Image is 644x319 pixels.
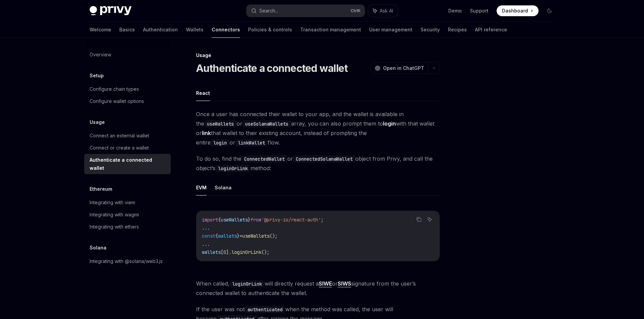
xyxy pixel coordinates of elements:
a: Connect or create a wallet [84,142,171,154]
h5: Usage [90,118,105,126]
span: useWallets [242,233,269,239]
span: Once a user has connected their wallet to your app, and the wallet is available in the or array, ... [196,109,440,147]
span: When called, will directly request a or signature from the user’s connected wallet to authenticat... [196,279,440,298]
a: Recipes [448,22,467,38]
span: } [237,233,240,239]
div: Integrating with ethers [90,223,139,231]
a: Demo [448,7,462,14]
span: from [251,217,261,223]
span: wallets [218,233,237,239]
button: EVM [196,180,207,195]
a: Basics [119,22,135,38]
a: Authenticate a connected wallet [84,154,171,174]
img: dark logo [90,6,132,16]
span: } [248,217,251,223]
span: Dashboard [502,7,528,14]
strong: login [383,120,396,127]
div: Integrating with wagmi [90,211,139,219]
button: Solana [215,180,232,195]
h1: Authenticate a connected wallet [196,62,348,74]
code: login [211,139,230,147]
span: To do so, find the or object from Privy, and call the object’s method: [196,154,440,173]
div: Integrating with viem [90,198,135,207]
div: Authenticate a connected wallet [90,156,167,172]
div: Configure chain types [90,85,139,93]
a: SIWE [319,280,332,287]
a: Integrating with viem [84,196,171,209]
a: Dashboard [497,5,539,16]
span: wallets [202,249,221,255]
a: API reference [475,22,507,38]
a: Transaction management [300,22,361,38]
button: Ask AI [425,215,434,224]
a: Connect an external wallet [84,130,171,142]
a: Connectors [212,22,240,38]
span: ... [202,241,210,247]
a: Integrating with @solana/web3.js [84,255,171,267]
div: Overview [90,51,111,59]
div: Connect an external wallet [90,132,149,140]
span: const [202,233,215,239]
span: Ctrl K [351,8,361,14]
span: ... [202,225,210,231]
span: { [218,217,221,223]
h5: Setup [90,72,104,80]
span: 0 [223,249,226,255]
div: Integrating with @solana/web3.js [90,257,163,265]
div: Configure wallet options [90,97,144,105]
span: (); [261,249,269,255]
span: Open in ChatGPT [383,65,424,72]
a: Configure wallet options [84,95,171,107]
span: ; [321,217,324,223]
span: '@privy-io/react-auth' [261,217,321,223]
span: ]. [226,249,232,255]
span: = [240,233,242,239]
code: loginOrLink [215,165,251,172]
a: Support [470,7,488,14]
a: Authentication [143,22,178,38]
span: loginOrLink [232,249,261,255]
code: useWallets [204,120,237,128]
a: Overview [84,49,171,61]
code: authenticated [245,306,285,313]
span: import [202,217,218,223]
a: SIWS [338,280,351,287]
code: useSolanaWallets [242,120,291,128]
div: Search... [259,7,278,15]
a: Integrating with wagmi [84,209,171,221]
strong: link [202,130,211,136]
button: Copy the contents from the code block [414,215,423,224]
a: User management [369,22,412,38]
span: Ask AI [380,7,393,14]
a: Welcome [90,22,111,38]
code: linkWallet [235,139,268,147]
span: useWallets [221,217,248,223]
code: ConnectedWallet [241,155,287,163]
button: React [196,85,210,101]
h5: Solana [90,244,106,252]
button: Search...CtrlK [246,5,365,17]
h5: Ethereum [90,185,112,193]
a: Integrating with ethers [84,221,171,233]
a: Policies & controls [248,22,292,38]
code: loginOrLink [230,280,265,288]
button: Toggle dark mode [544,5,555,16]
div: Usage [196,52,440,59]
button: Open in ChatGPT [371,62,428,74]
a: Configure chain types [84,83,171,95]
div: Connect or create a wallet [90,144,149,152]
button: Ask AI [368,5,398,17]
a: Security [421,22,440,38]
code: ConnectedSolanaWallet [293,155,355,163]
span: [ [221,249,223,255]
a: Wallets [186,22,204,38]
span: { [215,233,218,239]
span: (); [269,233,278,239]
